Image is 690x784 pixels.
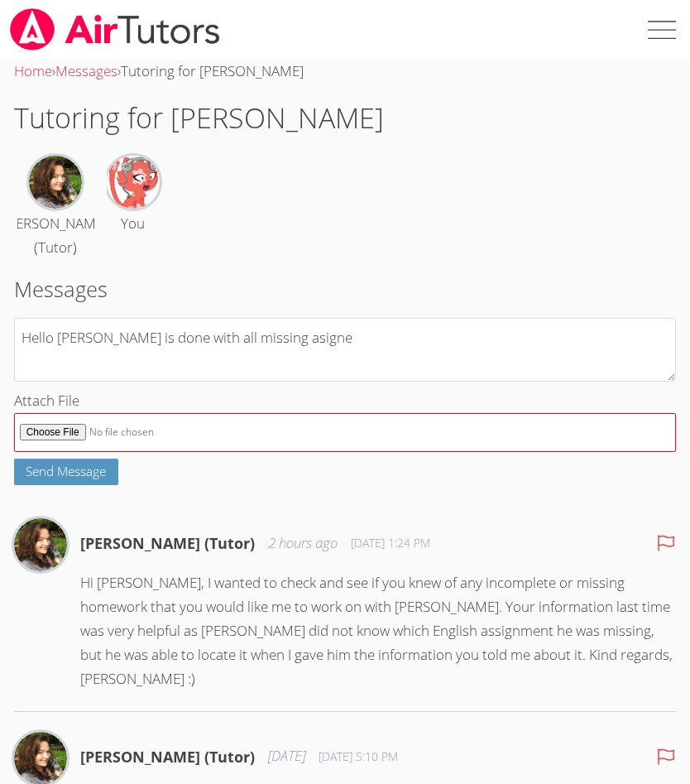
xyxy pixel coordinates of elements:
[14,60,677,84] div: › ›
[8,8,222,51] img: airtutors_banner-c4298cdbf04f3fff15de1276eac7730deb9818008684d7c2e4769d2f7ddbe033.png
[14,459,119,486] button: Send Message
[121,61,304,80] span: Tutoring for [PERSON_NAME]
[14,413,677,452] input: Attach File
[14,518,67,571] img: Diana Carle
[55,61,117,80] a: Messages
[29,156,82,209] img: Diana Carle
[14,318,677,382] textarea: Hello [PERSON_NAME] is done with all missing asigne
[121,212,145,236] div: You
[351,535,430,551] span: [DATE] 1:24 PM
[107,156,160,209] img: Yuliya Shekhtman
[80,531,255,555] h4: [PERSON_NAME] (Tutor)
[80,745,255,768] h4: [PERSON_NAME] (Tutor)
[14,97,677,139] h1: Tutoring for [PERSON_NAME]
[3,212,108,260] div: [PERSON_NAME] (Tutor)
[268,744,305,768] span: [DATE]
[80,571,677,690] p: Hi [PERSON_NAME], I wanted to check and see if you knew of any incomplete or missing homework tha...
[268,531,338,556] span: 2 hours ago
[319,748,398,765] span: [DATE] 5:10 PM
[14,391,79,410] span: Attach File
[14,273,677,305] h2: Messages
[26,463,106,479] span: Send Message
[14,61,52,80] a: Home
